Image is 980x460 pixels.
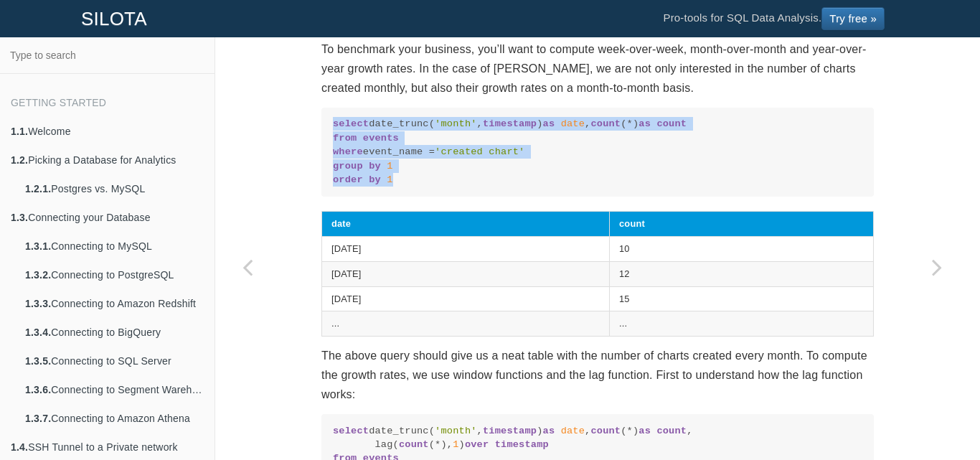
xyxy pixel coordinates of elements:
[14,232,215,260] a: 1.3.1.Connecting to MySQL
[14,260,215,289] a: 1.3.2.Connecting to PostgreSQL
[25,327,51,338] b: 1.3.4.
[25,240,51,252] b: 1.3.1.
[639,426,651,436] span: as
[495,439,549,450] span: timestamp
[543,118,555,129] span: as
[610,261,874,286] td: 12
[610,237,874,262] td: 10
[333,426,369,436] span: select
[333,118,369,129] span: select
[25,298,51,309] b: 1.3.3.
[399,439,429,450] span: count
[11,126,28,137] b: 1.1.
[610,311,874,337] td: ...
[25,384,51,395] b: 1.3.6.
[656,118,687,129] span: count
[322,212,610,237] th: date
[14,404,215,433] a: 1.3.7.Connecting to Amazon Athena
[387,174,392,185] span: 1
[561,426,585,436] span: date
[322,237,610,262] td: [DATE]
[321,39,874,98] p: To benchmark your business, you’ll want to compute week-over-week, month-over-month and year-over...
[333,146,363,157] span: where
[656,426,687,436] span: count
[322,286,610,311] td: [DATE]
[4,42,210,69] input: Type to search
[215,73,280,460] a: Previous page: Calculating Difference from Beginning Row
[483,426,537,436] span: timestamp
[435,426,477,436] span: 'month'
[649,1,899,37] li: Pro-tools for SQL Data Analysis.
[25,183,51,194] b: 1.2.1.
[387,161,392,172] span: 1
[543,426,555,436] span: as
[14,289,215,318] a: 1.3.3.Connecting to Amazon Redshift
[453,439,458,450] span: 1
[435,146,524,157] span: 'created chart'
[322,261,610,286] td: [DATE]
[590,118,621,129] span: count
[25,413,51,424] b: 1.3.7.
[483,118,537,129] span: timestamp
[14,375,215,404] a: 1.3.6.Connecting to Segment Warehouse
[369,174,381,185] span: by
[14,318,215,347] a: 1.3.4.Connecting to BigQuery
[333,117,862,187] code: date_trunc( , ) , (*) event_name =
[465,439,489,450] span: over
[333,174,363,185] span: order
[821,7,885,30] a: Try free »
[435,118,477,129] span: 'month'
[25,355,51,367] b: 1.3.5.
[11,212,28,223] b: 1.3.
[11,154,28,166] b: 1.2.
[561,118,585,129] span: date
[610,212,874,237] th: count
[322,311,610,337] td: ...
[11,441,28,453] b: 1.4.
[610,286,874,311] td: 15
[590,426,621,436] span: count
[908,388,963,443] iframe: Drift Widget Chat Controller
[321,346,874,405] p: The above query should give us a neat table with the number of charts created every month. To com...
[369,161,381,172] span: by
[363,133,399,144] span: events
[25,269,51,281] b: 1.3.2.
[14,174,215,203] a: 1.2.1.Postgres vs. MySQL
[333,133,357,144] span: from
[14,347,215,375] a: 1.3.5.Connecting to SQL Server
[905,73,969,460] a: Next page: Calculating Exponential Growth Rate
[333,161,363,172] span: group
[639,118,651,129] span: as
[70,1,158,37] a: SILOTA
